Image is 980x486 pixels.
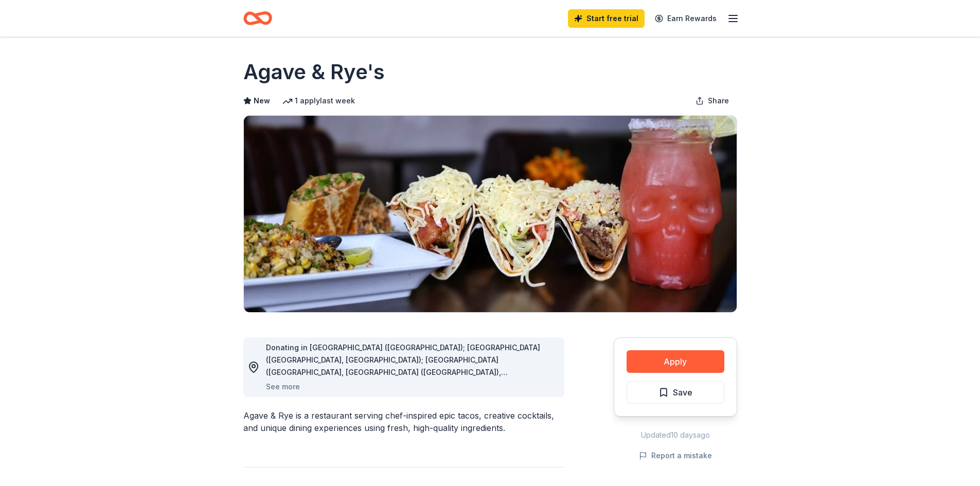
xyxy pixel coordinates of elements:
span: Donating in [GEOGRAPHIC_DATA] ([GEOGRAPHIC_DATA]); [GEOGRAPHIC_DATA] ([GEOGRAPHIC_DATA], [GEOGRAP... [266,343,540,438]
span: New [254,95,270,107]
button: Share [687,91,737,111]
div: Updated 10 days ago [614,429,737,441]
button: Report a mistake [639,449,712,462]
div: Agave & Rye is a restaurant serving chef-inspired epic tacos, creative cocktails, and unique dini... [243,409,564,434]
span: Save [673,386,692,399]
button: Save [627,381,724,404]
div: 1 apply last week [282,95,355,107]
button: See more [266,381,300,393]
span: Share [708,95,729,107]
a: Start free trial [568,9,645,28]
a: Home [243,6,272,30]
a: Earn Rewards [649,9,723,28]
h1: Agave & Rye's [243,58,385,86]
button: Apply [627,350,724,373]
img: Image for Agave & Rye's [244,116,737,312]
